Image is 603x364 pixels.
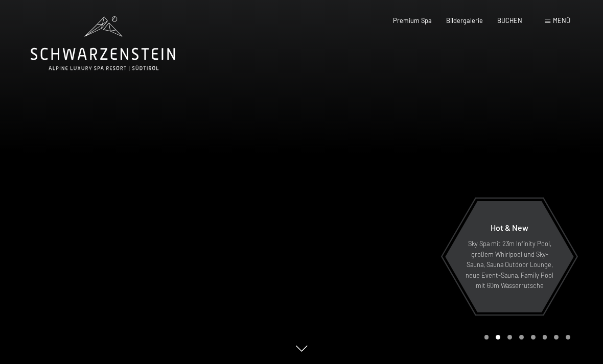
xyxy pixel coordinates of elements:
[393,16,432,25] a: Premium Spa
[496,335,500,339] div: Carousel Page 2 (Current Slide)
[497,16,522,25] a: BUCHEN
[554,335,559,339] div: Carousel Page 7
[481,335,570,339] div: Carousel Pagination
[543,335,547,339] div: Carousel Page 6
[519,335,524,339] div: Carousel Page 4
[491,223,528,232] span: Hot & New
[445,201,574,313] a: Hot & New Sky Spa mit 23m Infinity Pool, großem Whirlpool und Sky-Sauna, Sauna Outdoor Lounge, ne...
[484,335,489,339] div: Carousel Page 1
[507,335,512,339] div: Carousel Page 3
[446,16,483,25] a: Bildergalerie
[553,16,570,25] span: Menü
[465,238,554,290] p: Sky Spa mit 23m Infinity Pool, großem Whirlpool und Sky-Sauna, Sauna Outdoor Lounge, neue Event-S...
[566,335,570,339] div: Carousel Page 8
[531,335,536,339] div: Carousel Page 5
